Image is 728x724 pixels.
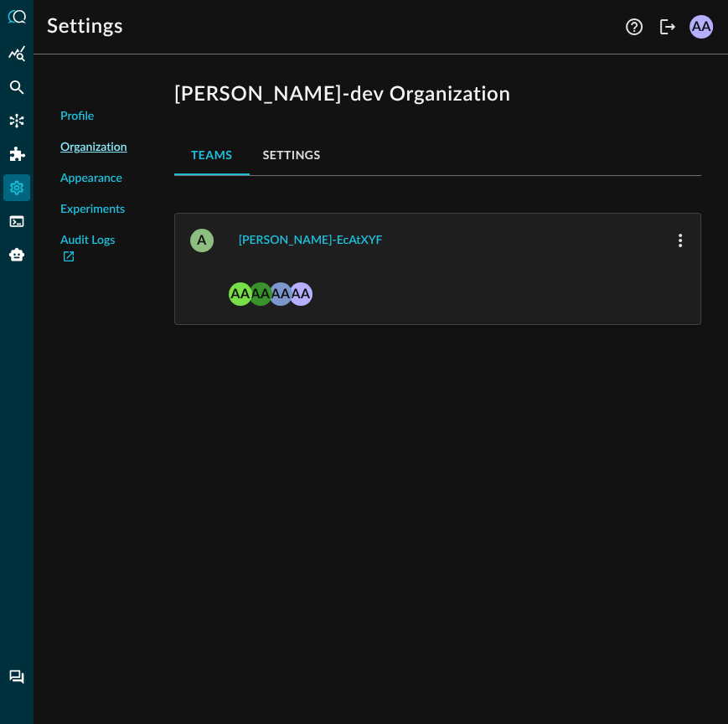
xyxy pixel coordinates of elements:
[190,229,214,252] div: A
[250,135,334,175] button: Settings
[174,81,701,108] h1: [PERSON_NAME]-dev Organization
[3,241,30,268] div: Query Agent
[229,281,252,304] span: a.avnish08+712@gmail.com
[654,13,681,40] button: Logout
[689,15,713,39] div: AA
[60,232,127,267] a: Audit Logs
[60,201,125,219] span: Experiments
[3,208,30,235] div: FSQL
[269,281,292,304] span: a.avnish08+71@gmail.com
[239,230,383,251] div: [PERSON_NAME]-ecAtXYF
[269,282,292,306] div: AA
[229,227,393,254] button: [PERSON_NAME]-ecAtXYF
[3,40,30,67] div: Summary Insights
[4,141,31,168] div: Addons
[174,135,250,175] button: Teams
[229,282,252,306] div: AA
[60,139,127,157] span: Organization
[3,174,30,201] div: Settings
[621,13,648,40] button: Help
[47,13,123,40] h1: Settings
[3,74,30,101] div: Federated Search
[249,282,272,306] div: AA
[289,281,312,304] span: Avnish Anand
[60,108,94,126] span: Profile
[3,664,30,690] div: Chat
[289,282,312,306] div: AA
[3,107,30,134] div: Connectors
[249,281,272,304] span: a.avnish08+713@gmail.com
[60,170,122,188] span: Appearance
